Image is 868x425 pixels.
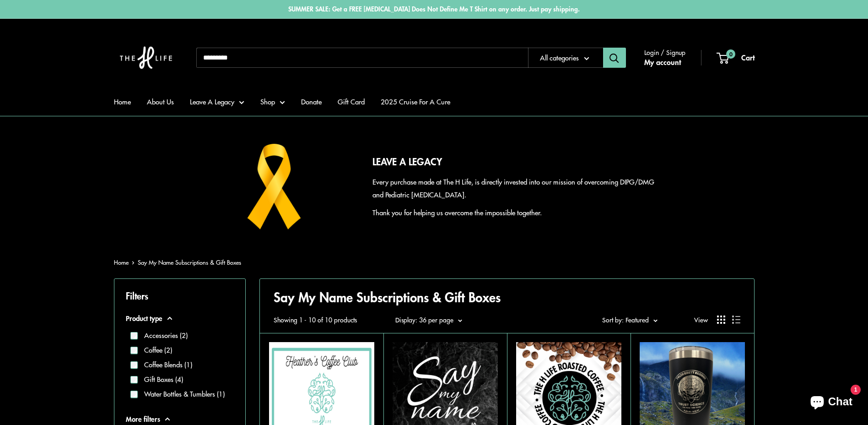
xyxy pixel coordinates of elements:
button: Display: 36 per page [395,314,462,326]
span: Sort by: Featured [602,315,649,324]
a: About Us [147,95,174,108]
span: Cart [741,52,755,63]
a: Home [114,258,129,267]
label: Gift Boxes (4) [138,374,183,385]
p: Every purchase made at The H Life, is directly invested into our mission of overcoming DIPG/DMG a... [372,175,658,201]
label: Water Bottles & Tumblers (1) [138,389,225,399]
a: Donate [301,95,322,108]
label: Accessories (2) [138,330,188,341]
nav: Breadcrumb [114,257,241,268]
h2: LEAVE A LEGACY [372,154,658,169]
a: 0 Cart [717,51,755,65]
p: Filters [126,287,234,304]
a: Say My Name Subscriptions & Gift Boxes [138,258,241,267]
a: Home [114,95,131,108]
img: The H Life [114,28,178,87]
a: Shop [260,95,285,108]
a: Gift Card [338,95,365,108]
a: My account [644,55,681,69]
button: Display products as grid [717,316,725,324]
span: Showing 1 - 10 of 10 products [274,314,357,326]
span: Login / Signup [644,46,685,58]
span: 0 [726,49,735,59]
button: Product type [126,312,234,325]
span: View [694,314,708,326]
a: Leave A Legacy [190,95,244,108]
label: Coffee (2) [138,345,172,355]
button: Sort by: Featured [602,314,658,326]
button: Search [603,48,626,68]
label: Coffee Blends (1) [138,360,192,370]
inbox-online-store-chat: Shopify online store chat [802,388,861,418]
p: Thank you for helping us overcome the impossible together. [372,206,658,219]
a: 2025 Cruise For A Cure [381,95,450,108]
input: Search... [196,48,528,68]
span: Display: 36 per page [395,315,453,324]
h1: Say My Name Subscriptions & Gift Boxes [274,288,740,306]
button: Display products as list [732,316,740,324]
